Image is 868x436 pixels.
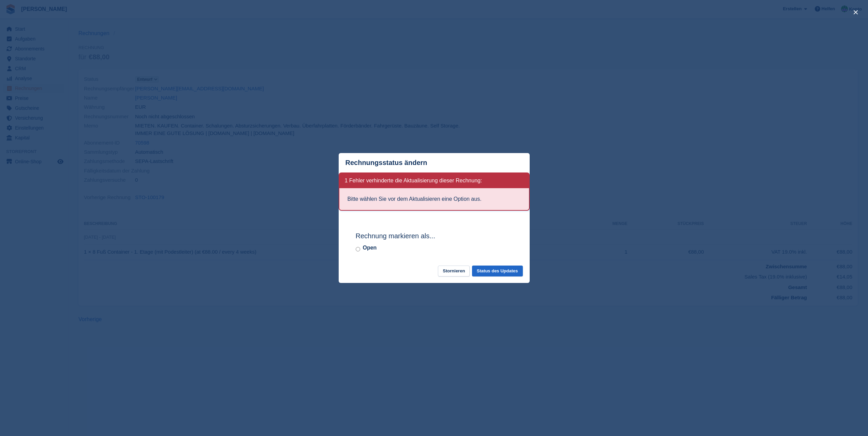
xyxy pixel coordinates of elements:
[438,266,470,277] button: Stornieren
[348,195,521,203] li: Bitte wählen Sie vor dem Aktualisieren eine Option aus.
[472,266,523,277] button: Status des Updates
[363,244,377,252] label: Open
[356,231,513,241] h2: Rechnung markieren als...
[345,159,427,167] p: Rechnungsstatus ändern
[345,177,482,184] h2: 1 Fehler verhinderte die Aktualisierung dieser Rechnung:
[850,7,861,18] button: close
